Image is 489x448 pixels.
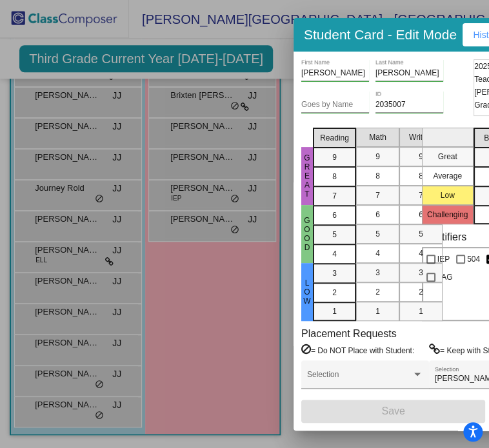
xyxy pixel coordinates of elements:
[332,287,337,298] span: 2
[369,131,386,143] span: Math
[301,101,369,110] input: goes by name
[320,132,349,144] span: Reading
[375,209,380,220] span: 6
[332,190,337,202] span: 7
[375,170,380,182] span: 8
[301,400,485,423] button: Save
[419,248,423,259] span: 4
[422,231,466,243] label: Identifiers
[437,251,450,267] span: IEP
[332,171,337,182] span: 8
[375,248,380,259] span: 4
[419,228,423,240] span: 5
[301,327,397,340] label: Placement Requests
[375,228,380,240] span: 5
[304,26,457,43] h3: Student Card - Edit Mode
[419,209,423,220] span: 6
[467,251,480,267] span: 504
[332,248,337,260] span: 4
[301,216,313,252] span: Good
[332,151,337,163] span: 9
[332,209,337,221] span: 6
[301,344,414,356] label: = Do NOT Place with Student:
[419,306,423,317] span: 1
[375,286,380,298] span: 2
[301,153,313,199] span: Great
[419,267,423,278] span: 3
[437,269,453,285] span: TAG
[375,151,380,162] span: 9
[375,190,380,201] span: 7
[332,268,337,279] span: 3
[375,267,380,278] span: 3
[409,131,433,143] span: Writing
[301,278,313,306] span: Low
[419,151,423,162] span: 9
[332,306,337,317] span: 1
[375,101,443,110] input: Enter ID
[375,306,380,317] span: 1
[381,405,404,416] span: Save
[419,170,423,182] span: 8
[332,229,337,240] span: 5
[419,190,423,201] span: 7
[419,286,423,298] span: 2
